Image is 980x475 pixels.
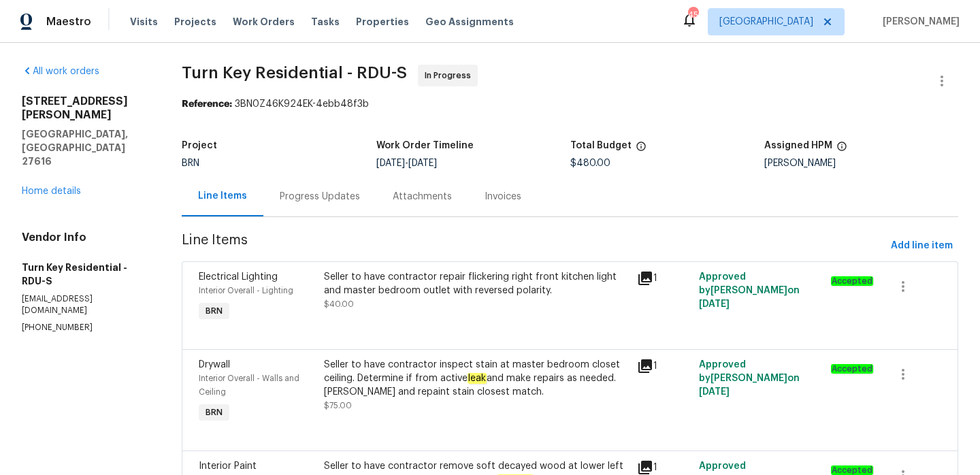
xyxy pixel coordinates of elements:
span: BRN [200,406,228,419]
em: Accepted [831,465,873,475]
h5: Assigned HPM [764,141,832,150]
a: Home details [22,186,81,196]
span: The total cost of line items that have been proposed by Opendoor. This sum includes line items th... [636,141,647,159]
h5: Total Budget [570,141,632,150]
em: Accepted [831,276,873,286]
span: Projects [174,15,216,29]
span: BRN [200,304,228,318]
em: Accepted [831,364,873,374]
span: [DATE] [699,299,730,309]
h5: [GEOGRAPHIC_DATA], [GEOGRAPHIC_DATA] 27616 [22,127,149,168]
span: Interior Paint [199,461,257,471]
button: Add line item [885,233,958,259]
span: Maestro [46,15,91,29]
h5: Work Order Timeline [376,141,474,150]
div: 1 [637,270,691,286]
p: [PHONE_NUMBER] [22,322,149,333]
span: Approved by [PERSON_NAME] on [699,360,800,397]
span: Drywall [199,360,230,370]
span: Interior Overall - Lighting [199,286,293,295]
span: [DATE] [408,159,437,168]
span: [DATE] [699,387,730,397]
h4: Vendor Info [22,231,149,244]
span: Visits [130,15,158,29]
span: [PERSON_NAME] [877,15,960,29]
h5: Project [182,141,217,150]
div: 45 [688,8,698,22]
span: [GEOGRAPHIC_DATA] [719,15,813,29]
span: Properties [356,15,409,29]
span: In Progress [425,69,476,82]
span: Tasks [311,17,340,27]
div: Invoices [485,190,521,203]
span: Line Items [182,233,885,259]
p: [EMAIL_ADDRESS][DOMAIN_NAME] [22,293,149,316]
div: 1 [637,358,691,374]
em: leak [468,373,487,384]
div: Seller to have contractor inspect stain at master bedroom closet ceiling. Determine if from activ... [324,358,628,399]
b: Reference: [182,99,232,109]
span: Turn Key Residential - RDU-S [182,65,407,81]
div: Seller to have contractor repair flickering right front kitchen light and master bedroom outlet w... [324,270,628,297]
span: Interior Overall - Walls and Ceiling [199,374,299,396]
span: Geo Assignments [425,15,514,29]
span: - [376,159,437,168]
div: 3BN0Z46K924EK-4ebb48f3b [182,97,958,111]
h5: Turn Key Residential - RDU-S [22,261,149,288]
h2: [STREET_ADDRESS][PERSON_NAME] [22,95,149,122]
span: Approved by [PERSON_NAME] on [699,272,800,309]
div: Line Items [198,189,247,203]
span: $75.00 [324,402,352,410]
span: $40.00 [324,300,354,308]
span: The hpm assigned to this work order. [836,141,847,159]
div: Attachments [393,190,452,203]
span: $480.00 [570,159,610,168]
span: Electrical Lighting [199,272,278,282]
span: [DATE] [376,159,405,168]
a: All work orders [22,67,99,76]
div: [PERSON_NAME] [764,159,958,168]
span: BRN [182,159,199,168]
span: Add line item [891,237,953,255]
div: Progress Updates [280,190,360,203]
span: Work Orders [233,15,295,29]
